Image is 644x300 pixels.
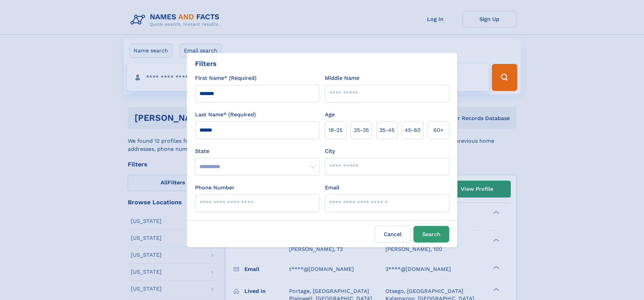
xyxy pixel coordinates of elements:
[195,111,256,119] label: Last Name* (Required)
[325,74,359,82] label: Middle Name
[413,226,449,243] button: Search
[195,74,257,82] label: First Name* (Required)
[195,59,217,69] div: Filters
[325,111,335,119] label: Age
[329,126,342,134] span: 18‑25
[433,126,444,134] span: 60+
[375,226,411,243] label: Cancel
[379,126,395,134] span: 35‑45
[325,184,339,192] label: Email
[195,147,319,155] label: State
[325,147,335,155] label: City
[354,126,369,134] span: 25‑35
[195,184,235,192] label: Phone Number
[405,126,421,134] span: 45‑60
